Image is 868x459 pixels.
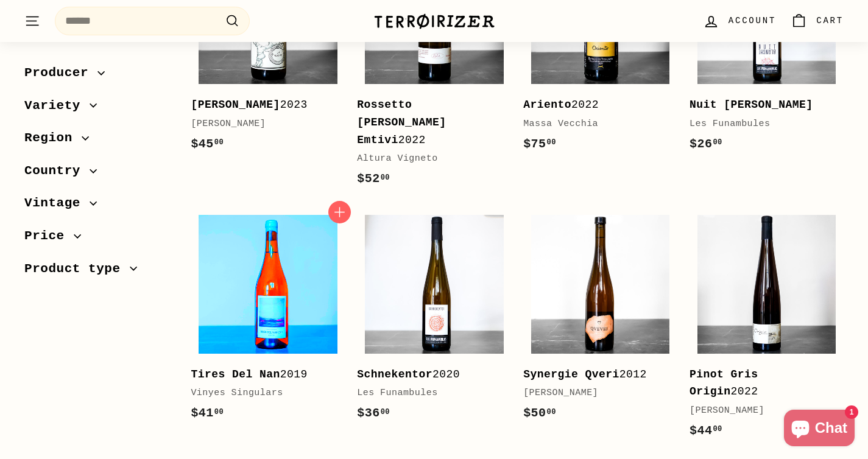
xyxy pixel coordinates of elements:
[690,117,831,131] div: Les Funambules
[523,368,619,380] b: Synergie Qveri
[357,152,499,166] div: Altura Vigneto
[357,366,499,384] div: 2020
[547,408,556,416] sup: 00
[547,138,556,147] sup: 00
[24,190,171,223] button: Vintage
[24,125,171,158] button: Region
[523,99,571,111] b: Ariento
[523,366,665,384] div: 2012
[191,117,333,131] div: [PERSON_NAME]
[690,368,758,398] b: Pinot Gris Origin
[357,386,499,401] div: Les Funambules
[381,408,390,416] sup: 00
[191,137,224,151] span: $45
[214,408,224,416] sup: 00
[24,128,82,149] span: Region
[780,410,858,449] inbox-online-store-chat: Shopify online store chat
[191,207,345,435] a: Tires Del Nan2019Vinyes Singulars
[523,207,677,435] a: Synergie Qveri2012[PERSON_NAME]
[729,14,776,27] span: Account
[357,172,390,186] span: $52
[24,223,171,256] button: Price
[191,368,280,380] b: Tires Del Nan
[523,96,665,114] div: 2022
[24,193,90,214] span: Vintage
[357,406,390,420] span: $36
[191,366,333,384] div: 2019
[713,138,722,147] sup: 00
[24,158,171,191] button: Country
[816,14,844,27] span: Cart
[24,256,171,289] button: Product type
[690,366,831,401] div: 2022
[357,368,432,380] b: Schnekentor
[523,406,556,420] span: $50
[523,386,665,401] div: [PERSON_NAME]
[690,424,722,438] span: $44
[214,138,224,147] sup: 00
[783,3,851,39] a: Cart
[24,226,74,247] span: Price
[191,386,333,401] div: Vinyes Singulars
[24,259,130,279] span: Product type
[24,96,90,116] span: Variety
[24,161,90,181] span: Country
[357,96,499,149] div: 2022
[713,425,722,433] sup: 00
[191,99,280,111] b: [PERSON_NAME]
[523,137,556,151] span: $75
[191,96,333,114] div: 2023
[357,99,446,146] b: Rossetto [PERSON_NAME] Emtivi
[696,3,783,39] a: Account
[191,406,224,420] span: $41
[24,60,171,93] button: Producer
[690,207,844,453] a: Pinot Gris Origin2022[PERSON_NAME]
[381,173,390,182] sup: 00
[24,93,171,125] button: Variety
[690,99,813,111] b: Nuit [PERSON_NAME]
[690,404,831,418] div: [PERSON_NAME]
[357,207,511,435] a: Schnekentor2020Les Funambules
[523,117,665,131] div: Massa Vecchia
[24,63,97,83] span: Producer
[690,137,722,151] span: $26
